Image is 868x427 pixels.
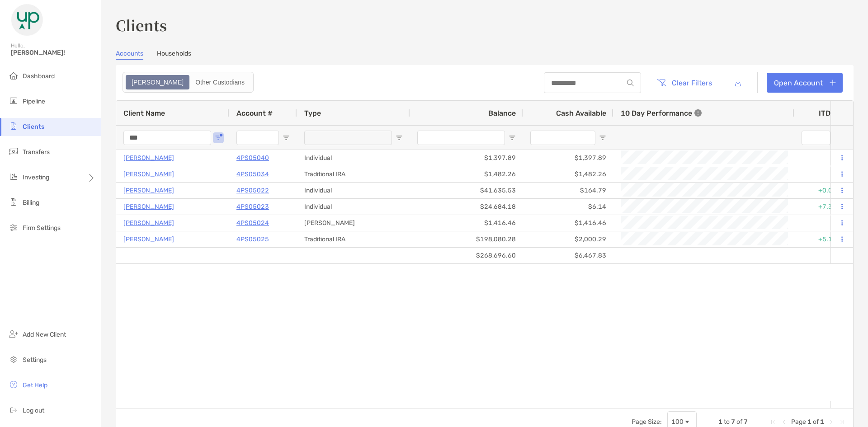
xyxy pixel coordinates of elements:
a: [PERSON_NAME] [123,185,174,196]
div: Individual [297,150,410,166]
span: Clients [23,123,44,131]
input: Client Name Filter Input [123,131,211,145]
span: 1 [820,418,824,426]
img: billing icon [8,197,19,207]
input: Balance Filter Input [417,131,505,145]
span: Account # [236,109,273,117]
button: Open Filter Menu [509,134,516,141]
img: logout icon [8,404,19,415]
div: Page Size: [632,418,662,426]
div: $1,416.46 [523,215,613,231]
a: Open Account [767,73,843,93]
div: +0.08% [794,183,849,198]
div: ITD [819,109,841,117]
div: $41,635.53 [410,183,523,198]
div: segmented control [123,72,254,93]
div: Zoe [127,76,189,89]
span: Investing [23,174,49,181]
div: $164.79 [523,183,613,198]
div: Traditional IRA [297,166,410,182]
div: $6,467.83 [523,248,613,263]
button: Clear Filters [650,73,719,93]
div: 0% [794,166,849,182]
img: dashboard icon [8,70,19,81]
div: 100 [671,418,684,426]
div: +7.32% [794,199,849,215]
div: $1,482.26 [523,166,613,182]
a: 4PS05025 [236,234,269,245]
img: pipeline icon [8,95,19,106]
div: Other Custodians [190,76,250,89]
span: 7 [731,418,735,426]
input: ITD Filter Input [802,131,830,145]
img: investing icon [8,171,19,182]
span: of [736,418,742,426]
span: Cash Available [556,109,606,117]
span: Page [791,418,806,426]
div: 0% [794,150,849,166]
a: Accounts [116,50,143,60]
span: 1 [718,418,722,426]
div: $6.14 [523,199,613,215]
div: $198,080.28 [410,231,523,247]
span: Balance [488,109,516,117]
img: settings icon [8,354,19,365]
a: 4PS05040 [236,152,269,164]
div: $2,000.29 [523,231,613,247]
p: 4PS05024 [236,217,269,229]
span: Billing [23,199,39,206]
span: Dashboard [23,72,55,80]
a: 4PS05034 [236,169,269,180]
button: Open Filter Menu [599,134,606,141]
p: [PERSON_NAME] [123,169,174,180]
span: Settings [23,356,47,364]
span: Transfers [23,148,50,156]
span: Get Help [23,381,47,389]
span: Client Name [123,109,165,117]
span: of [813,418,819,426]
img: get-help icon [8,379,19,390]
a: Households [157,50,191,60]
div: Last Page [839,418,846,426]
h3: Clients [116,14,854,35]
div: 0% [794,215,849,231]
div: +5.15% [794,231,849,247]
div: Individual [297,199,410,215]
p: [PERSON_NAME] [123,217,174,229]
p: [PERSON_NAME] [123,201,174,212]
div: Traditional IRA [297,231,410,247]
a: 4PS05023 [236,201,269,212]
div: $24,684.18 [410,199,523,215]
div: First Page [769,418,777,426]
input: Account # Filter Input [236,131,279,145]
button: Open Filter Menu [283,134,290,141]
div: Individual [297,183,410,198]
div: 10 Day Performance [621,101,702,125]
span: Log out [23,407,44,414]
div: Previous Page [780,418,788,426]
input: Cash Available Filter Input [530,131,595,145]
img: transfers icon [8,146,19,157]
span: Add New Client [23,331,66,338]
span: to [724,418,730,426]
span: Type [304,109,321,117]
div: $1,397.89 [523,150,613,166]
img: firm-settings icon [8,222,19,233]
a: [PERSON_NAME] [123,152,174,164]
span: Firm Settings [23,224,61,232]
span: Pipeline [23,98,45,105]
div: $1,397.89 [410,150,523,166]
a: 4PS05022 [236,185,269,196]
img: clients icon [8,121,19,131]
button: Open Filter Menu [396,134,403,141]
img: add_new_client icon [8,328,19,339]
div: [PERSON_NAME] [297,215,410,231]
img: input icon [627,80,634,86]
button: Open Filter Menu [215,134,222,141]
